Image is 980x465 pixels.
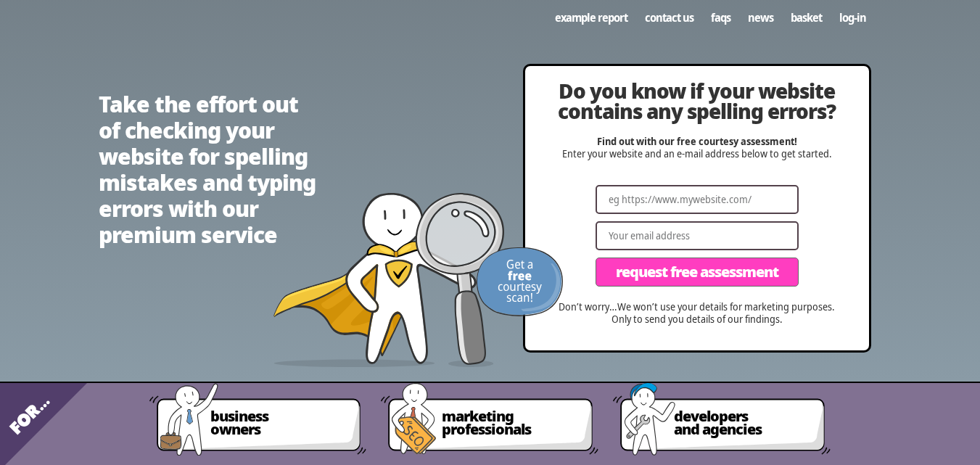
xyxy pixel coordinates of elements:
[596,185,799,214] input: eg https://www.mywebsite.com/
[193,401,367,461] a: businessowners
[546,4,636,31] a: Example Report
[424,401,598,461] a: marketingprofessionals
[739,4,782,31] a: News
[656,401,831,461] a: developersand agencies
[782,4,831,31] a: Basket
[831,4,875,31] a: Log-in
[210,410,350,436] span: business owners
[554,136,840,160] p: Enter your website and an e-mail address below to get started.
[273,193,505,367] img: website spellchecker scans your website looking for spelling mistakes
[554,301,840,326] p: Don’t worry…We won’t use your details for marketing purposes. Only to send you details of our fin...
[674,410,813,436] span: developers and agencies
[554,81,840,121] h2: Do you know if your website contains any spelling errors?
[636,4,702,31] a: Contact us
[99,91,316,248] h1: Take the effort out of checking your website for spelling mistakes and typing errors with our pre...
[442,410,581,436] span: marketing professionals
[476,247,563,316] img: Get a FREE courtesy scan!
[616,265,778,279] span: Request Free Assessment
[596,258,799,287] button: Request Free Assessment
[597,134,797,148] strong: Find out with our free courtesy assessment!
[596,221,799,250] input: Your email address
[702,4,739,31] a: FAQs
